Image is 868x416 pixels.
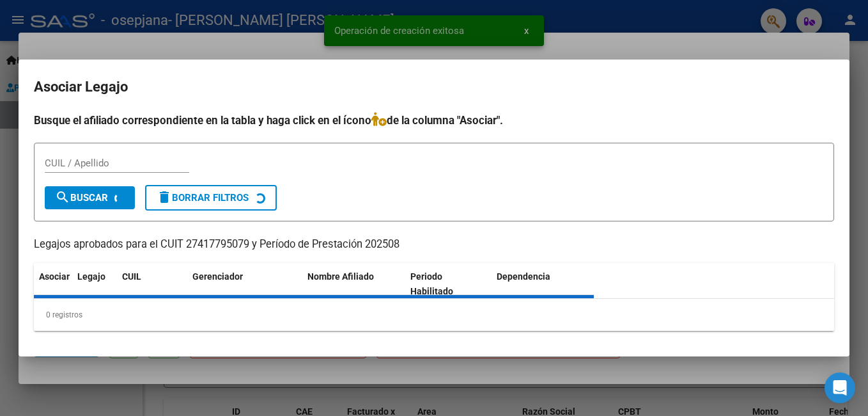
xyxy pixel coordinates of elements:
[307,271,374,282] span: Nombre Afiliado
[34,299,834,331] div: 0 registros
[117,263,187,305] datatable-header-cell: CUIL
[157,189,172,205] mat-icon: delete
[497,271,550,282] span: Dependencia
[45,186,135,209] button: Buscar
[405,263,492,305] datatable-header-cell: Periodo Habilitado
[187,263,302,305] datatable-header-cell: Gerenciador
[34,237,834,253] p: Legajos aprobados para el CUIT 27417795079 y Período de Prestación 202508
[157,192,249,204] span: Borrar Filtros
[410,271,453,296] span: Periodo Habilitado
[77,271,105,282] span: Legajo
[492,263,594,305] datatable-header-cell: Dependencia
[55,192,108,204] span: Buscar
[302,263,405,305] datatable-header-cell: Nombre Afiliado
[39,271,70,282] span: Asociar
[34,75,834,99] h2: Asociar Legajo
[145,185,277,211] button: Borrar Filtros
[34,263,72,305] datatable-header-cell: Asociar
[72,263,117,305] datatable-header-cell: Legajo
[55,189,70,205] mat-icon: search
[825,372,855,403] div: Open Intercom Messenger
[34,112,834,129] h4: Busque el afiliado correspondiente en la tabla y haga click en el ícono de la columna "Asociar".
[122,271,141,282] span: CUIL
[192,271,243,282] span: Gerenciador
